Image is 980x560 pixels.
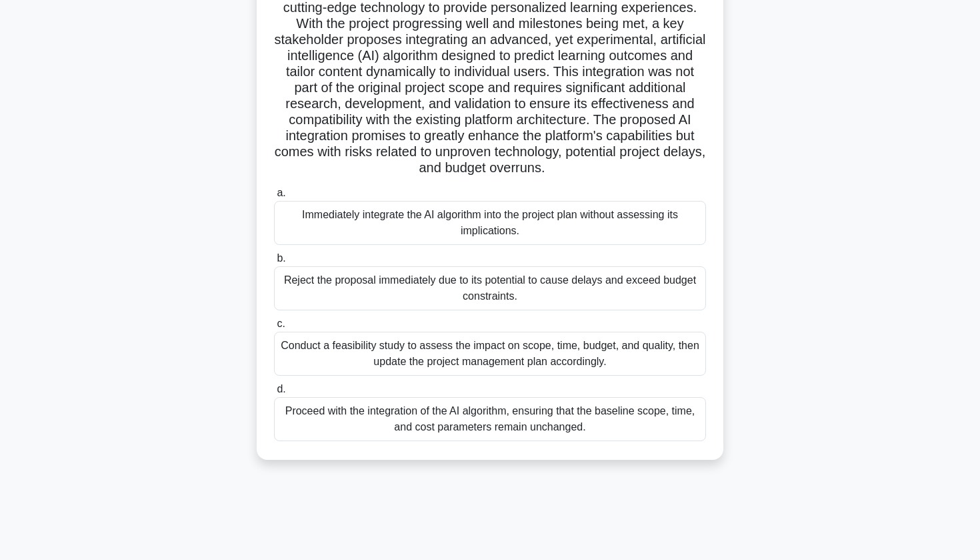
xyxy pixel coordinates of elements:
span: c. [277,318,285,329]
div: Immediately integrate the AI algorithm into the project plan without assessing its implications. [274,201,706,245]
span: b. [277,252,285,264]
div: Conduct a feasibility study to assess the impact on scope, time, budget, and quality, then update... [274,332,706,376]
div: Proceed with the integration of the AI algorithm, ensuring that the baseline scope, time, and cos... [274,397,706,441]
span: d. [277,383,285,394]
span: a. [277,187,285,198]
div: Reject the proposal immediately due to its potential to cause delays and exceed budget constraints. [274,266,706,310]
